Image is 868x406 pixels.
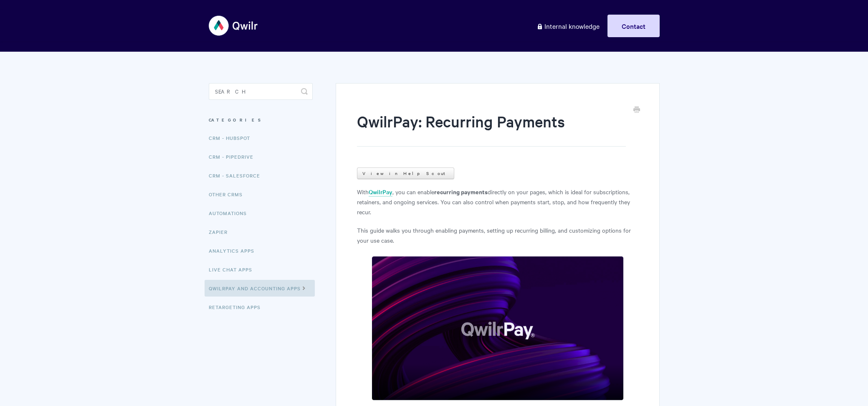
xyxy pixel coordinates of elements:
[530,15,606,37] a: Internal knowledge
[369,188,392,197] a: QwilrPay
[209,167,266,184] a: CRM - Salesforce
[209,261,258,278] a: Live Chat Apps
[209,10,258,41] img: Qwilr Help Center
[357,187,638,217] p: With , you can enable directly on your pages, which is ideal for subscriptions, retainers, and on...
[357,167,454,179] a: View in Help Scout
[357,225,638,245] p: This guide walks you through enabling payments, setting up recurring billing, and customizing opt...
[209,242,261,259] a: Analytics Apps
[209,112,313,127] h3: Categories
[209,186,249,203] a: Other CRMs
[209,83,313,100] input: Search
[209,299,267,315] a: Retargeting Apps
[209,223,234,240] a: Zapier
[633,106,640,115] a: Print this Article
[209,205,253,221] a: Automations
[434,187,488,196] strong: recurring payments
[372,256,624,400] img: file-hBILISBX3B.png
[209,129,256,146] a: CRM - HubSpot
[205,280,315,297] a: QwilrPay and Accounting Apps
[209,148,260,165] a: CRM - Pipedrive
[607,15,660,37] a: Contact
[357,111,625,147] h1: QwilrPay: Recurring Payments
